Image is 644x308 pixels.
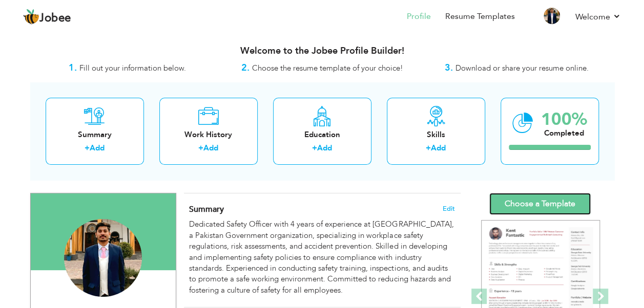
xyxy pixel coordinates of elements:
span: Fill out your information below. [79,63,186,73]
label: + [312,143,317,153]
a: Jobee [23,9,71,25]
span: Choose the resume template of your choice! [252,63,403,73]
a: Add [90,143,105,153]
div: Summary [54,129,136,140]
div: 100% [541,111,587,128]
img: jobee.io [23,9,39,25]
div: Dedicated Safety Officer with 4 years of experience at [GEOGRAPHIC_DATA], a Pakistan Government o... [189,219,454,296]
h4: Adding a summary is a quick and easy way to highlight your experience and interests. [189,204,454,214]
span: Edit [443,205,455,212]
span: Summary [189,204,224,215]
a: Resume Templates [445,11,515,23]
strong: 1. [69,61,77,74]
span: Jobee [39,13,71,24]
img: Profile Img [544,8,560,24]
a: Welcome [575,11,621,23]
a: Choose a Template [489,193,591,215]
div: Skills [395,129,477,140]
div: Work History [168,129,250,140]
a: Profile [407,11,431,23]
a: Add [317,143,332,153]
label: + [198,143,203,153]
span: Download or share your resume online. [455,63,589,73]
label: + [426,143,431,153]
div: Completed [541,128,587,139]
strong: 3. [445,61,453,74]
img: Muhammad Junaid [64,219,142,297]
div: Education [281,129,363,140]
h3: Welcome to the Jobee Profile Builder! [30,46,614,56]
a: Add [203,143,218,153]
strong: 2. [241,61,250,74]
a: Add [431,143,446,153]
label: + [85,143,90,153]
